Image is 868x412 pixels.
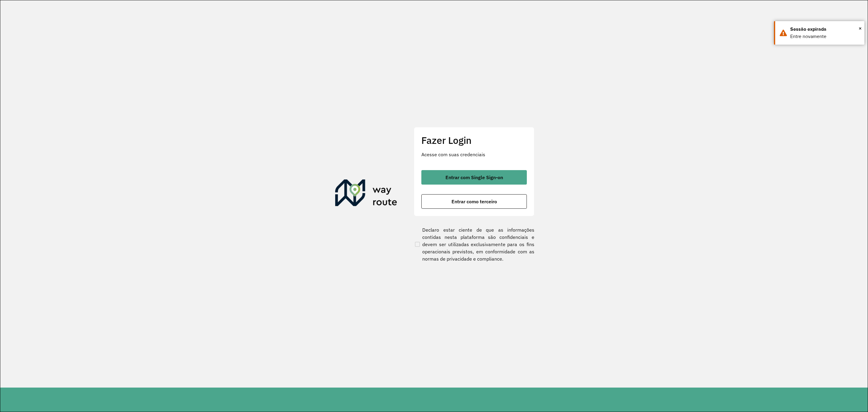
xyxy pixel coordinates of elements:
[451,199,497,204] span: Entrar como terceiro
[790,26,860,33] div: Sessão expirada
[421,135,527,146] h2: Fazer Login
[421,151,527,158] p: Acesse com suas credenciais
[414,226,534,262] label: Declaro estar ciente de que as informações contidas nesta plataforma são confidenciais e devem se...
[335,179,397,208] img: Roteirizador AmbevTech
[790,33,860,40] div: Entre novamente
[421,194,527,209] button: button
[445,175,503,180] span: Entrar com Single Sign-on
[859,24,862,33] span: ×
[421,170,527,185] button: button
[859,24,862,33] button: Close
